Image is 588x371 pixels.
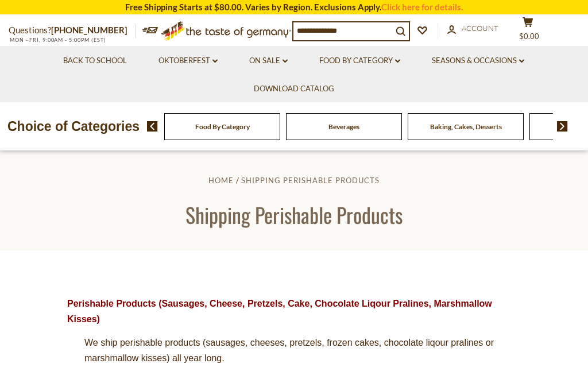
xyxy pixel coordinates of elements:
a: Home [208,176,234,185]
strong: Perishable Products (Sausages, Cheese, Pretzels, Cake, Chocolate Liqour Pralines, Marshmallow Kis... [67,299,492,324]
a: Baking, Cakes, Desserts [430,122,502,131]
a: Food By Category [195,122,250,131]
a: Shipping Perishable Products [241,176,380,185]
span: $0.00 [519,32,539,41]
a: Oktoberfest [158,55,218,67]
a: Download Catalog [254,83,334,95]
a: Food By Category [319,55,400,67]
a: On Sale [249,55,288,67]
a: Beverages [328,122,359,131]
a: Back to School [63,55,127,67]
a: Seasons & Occasions [432,55,524,67]
a: Click here for details. [381,2,463,12]
h1: Shipping Perishable Products [36,202,552,227]
span: MON - FRI, 9:00AM - 5:00PM (EST) [9,37,106,43]
img: previous arrow [147,121,158,132]
img: next arrow [557,121,568,132]
a: Account [447,22,498,35]
p: Questions? [9,23,136,38]
span: Account [462,24,498,33]
button: $0.00 [510,17,545,45]
span: We ship perishable products (sausages, cheeses, pretzels, frozen cakes, chocolate liqour pralines... [84,338,494,363]
a: [PHONE_NUMBER] [51,25,127,35]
